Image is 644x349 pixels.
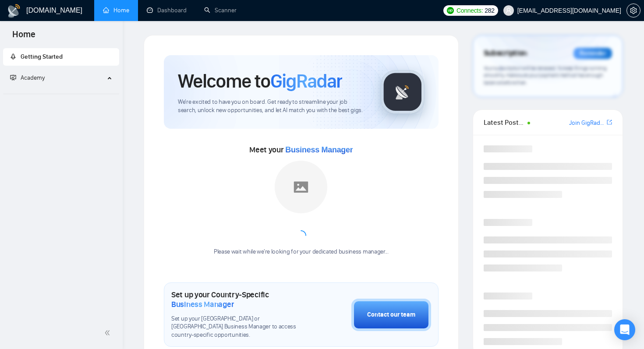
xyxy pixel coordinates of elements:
a: homeHome [103,7,129,14]
span: Your subscription will be renewed. To keep things running smoothly, make sure your payment method... [484,65,607,86]
span: We're excited to have you on board. Get ready to streamline your job search, unlock new opportuni... [178,98,367,115]
button: Contact our team [351,299,431,331]
span: Business Manager [171,300,234,309]
span: GigRadar [270,69,342,93]
span: double-left [104,328,113,337]
span: Home [5,28,42,46]
span: loading [296,230,306,241]
img: logo [7,4,21,18]
span: rocket [10,53,16,60]
span: Subscription [484,46,527,61]
span: setting [627,7,640,14]
span: Latest Posts from the GigRadar Community [484,117,525,128]
a: setting [626,7,640,14]
div: Please wait while we're looking for your dedicated business manager... [209,248,394,256]
span: Meet your [249,145,353,155]
span: Academy [10,74,45,81]
span: Business Manager [285,145,353,154]
span: 282 [485,6,494,15]
img: placeholder.png [275,161,327,213]
img: gigradar-logo.png [381,70,425,114]
span: Academy [21,74,45,81]
div: Contact our team [367,310,415,320]
li: Getting Started [3,48,119,66]
h1: Set up your Country-Specific [171,290,308,309]
button: setting [626,4,640,18]
a: dashboardDashboard [147,7,187,14]
span: export [607,119,612,126]
div: Reminder [573,48,612,59]
div: Open Intercom Messenger [614,319,635,340]
span: Getting Started [21,53,63,60]
span: user [506,7,512,14]
li: Academy Homepage [3,90,119,96]
h1: Welcome to [178,69,342,93]
span: Set up your [GEOGRAPHIC_DATA] or [GEOGRAPHIC_DATA] Business Manager to access country-specific op... [171,315,308,340]
a: export [607,118,612,127]
a: Join GigRadar Slack Community [569,118,605,128]
span: Connects: [456,6,483,15]
span: fund-projection-screen [10,74,16,81]
img: upwork-logo.png [447,7,454,14]
a: searchScanner [204,7,237,14]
